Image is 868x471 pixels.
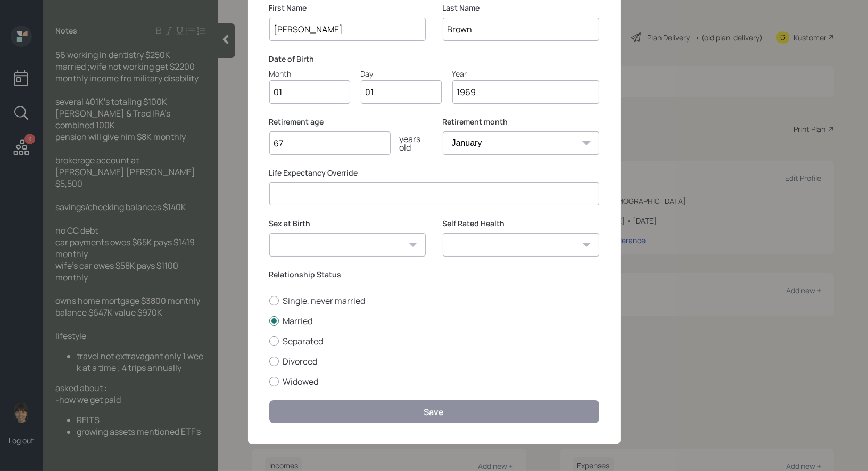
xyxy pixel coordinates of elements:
[269,218,426,229] label: Sex at Birth
[269,269,599,280] label: Relationship Status
[269,3,426,13] label: First Name
[269,335,599,347] label: Separated
[269,400,599,423] button: Save
[269,80,350,104] input: Month
[391,135,426,152] div: years old
[443,218,599,229] label: Self Rated Health
[269,168,599,178] label: Life Expectancy Override
[361,68,442,79] div: Day
[452,68,599,79] div: Year
[269,356,599,367] label: Divorced
[452,80,599,104] input: Year
[443,3,599,13] label: Last Name
[269,68,350,79] div: Month
[424,406,444,418] div: Save
[361,80,442,104] input: Day
[269,117,426,127] label: Retirement age
[269,54,599,64] label: Date of Birth
[269,376,599,387] label: Widowed
[269,295,599,307] label: Single, never married
[443,117,599,127] label: Retirement month
[269,315,599,327] label: Married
